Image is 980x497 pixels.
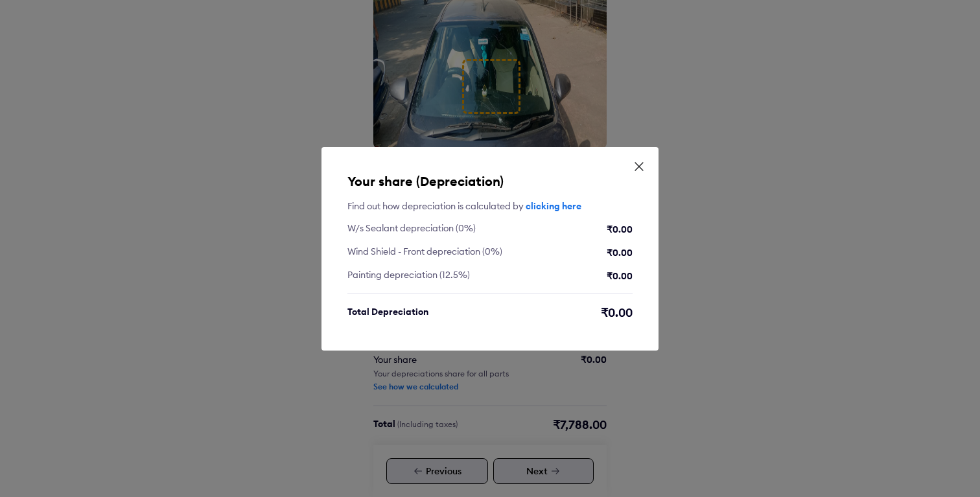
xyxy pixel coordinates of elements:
[601,305,633,321] div: ₹0.00
[607,270,633,283] div: ₹0.00
[347,305,428,321] div: Total Depreciation
[526,200,581,212] a: clicking here
[347,200,633,213] div: Find out how depreciation is calculated by
[607,246,633,259] div: ₹0.00
[607,223,633,236] div: ₹0.00
[347,223,476,233] div: W/s Sealant depreciation (0%)
[347,173,633,189] h5: Your share (Depreciation)
[347,270,470,280] div: Painting depreciation (12.5%)
[347,246,502,257] div: Wind Shield - Front depreciation (0%)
